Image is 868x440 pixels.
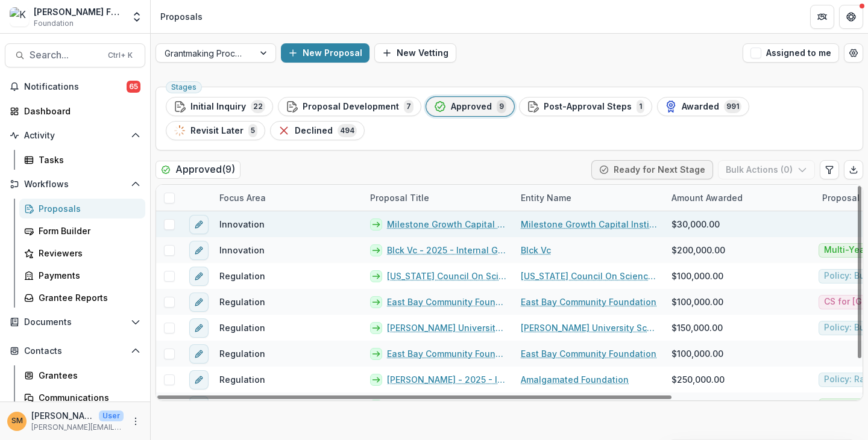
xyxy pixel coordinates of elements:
[24,105,136,117] div: Dashboard
[671,347,723,360] span: $100,000.00
[34,18,74,29] span: Foundation
[5,341,145,361] button: Open Contacts
[30,49,101,61] span: Search...
[671,244,725,256] span: $200,000.00
[671,321,723,334] span: $150,000.00
[99,411,124,421] p: User
[189,344,209,364] button: edit
[521,218,657,231] a: Milestone Growth Capital Institute
[387,218,506,231] a: Milestone Growth Capital Institute - 2025 - Internal Grant Concept Form
[39,391,136,404] div: Communications
[5,126,145,145] button: Open Activity
[682,102,719,112] span: Awarded
[219,373,265,386] span: Regulation
[497,100,506,113] span: 9
[363,185,514,211] div: Proposal Title
[521,373,629,386] a: Amalgamated Foundation
[671,218,720,231] span: $30,000.00
[248,124,257,137] span: 5
[671,373,725,386] span: $250,000.00
[189,370,209,389] button: edit
[19,150,145,170] a: Tasks
[251,100,265,113] span: 22
[637,100,644,113] span: 1
[39,291,136,304] div: Grantee Reports
[404,100,414,113] span: 7
[19,265,145,285] a: Payments
[521,270,657,282] a: [US_STATE] Council On Science And Technology
[839,5,863,29] button: Get Help
[212,191,273,204] div: Focus Area
[190,102,246,112] span: Initial Inquiry
[671,399,725,412] span: $500,000.00
[219,218,265,231] span: Innovation
[190,126,244,136] span: Revisit Later
[31,422,124,433] p: [PERSON_NAME][EMAIL_ADDRESS][PERSON_NAME][DOMAIN_NAME]
[5,101,145,121] a: Dashboard
[10,7,29,26] img: Kapor Foundation
[128,414,143,429] button: More
[718,160,815,179] button: Bulk Actions (0)
[189,293,209,312] button: edit
[664,185,815,211] div: Amount Awarded
[514,191,579,204] div: Entity Name
[591,160,713,179] button: Ready for Next Stage
[743,43,839,63] button: Assigned to me
[514,185,664,211] div: Entity Name
[19,221,145,241] a: Form Builder
[5,175,145,194] button: Open Workflows
[281,43,370,63] button: New Proposal
[374,43,456,63] button: New Vetting
[39,369,136,382] div: Grantees
[156,8,207,25] nav: breadcrumb
[844,160,863,179] button: Export table data
[387,270,506,282] a: [US_STATE] Council On Science And Technology - 2025 - Internal Grant Concept Form
[387,244,506,256] a: Blck Vc - 2025 - Internal Grant Concept Form
[810,5,834,29] button: Partners
[39,202,136,215] div: Proposals
[189,215,209,234] button: edit
[31,409,94,422] p: [PERSON_NAME]
[387,347,506,360] a: East Bay Community Foundation - 2025 - Internal Grant Concept Form
[278,97,421,116] button: Proposal Development7
[387,373,506,386] a: [PERSON_NAME] - 2025 - Internal Grant Concept Form
[519,97,652,116] button: Post-Approval Steps1
[24,346,126,356] span: Contacts
[5,77,145,96] button: Notifications65
[105,49,135,62] div: Ctrl + K
[5,312,145,332] button: Open Documents
[128,5,145,29] button: Open entity switcher
[19,388,145,407] a: Communications
[166,121,265,140] button: Revisit Later5
[39,269,136,282] div: Payments
[521,296,656,308] a: East Bay Community Foundation
[270,121,365,140] button: Declined494
[844,43,863,63] button: Open table manager
[39,225,136,237] div: Form Builder
[671,270,723,282] span: $100,000.00
[664,191,750,204] div: Amount Awarded
[19,288,145,308] a: Grantee Reports
[189,267,209,286] button: edit
[11,417,23,425] div: Subina Mahal
[303,102,399,112] span: Proposal Development
[387,296,506,308] a: East Bay Community Foundation - City of [GEOGRAPHIC_DATA] CIO - 2025 - Internal Grant Concept Form
[24,131,126,141] span: Activity
[544,102,632,112] span: Post-Approval Steps
[363,191,436,204] div: Proposal Title
[127,81,140,93] span: 65
[295,126,333,136] span: Declined
[820,160,839,179] button: Edit table settings
[5,43,145,67] button: Search...
[219,347,265,360] span: Regulation
[212,185,363,211] div: Focus Area
[521,321,657,334] a: [PERSON_NAME] University School of Law
[219,270,265,282] span: Regulation
[387,321,506,334] a: [PERSON_NAME] University School of Law - 2025 - Internal Grant Concept Form
[521,244,551,256] a: Blck Vc
[426,97,514,116] button: Approved9
[19,243,145,263] a: Reviewers
[171,83,197,91] span: Stages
